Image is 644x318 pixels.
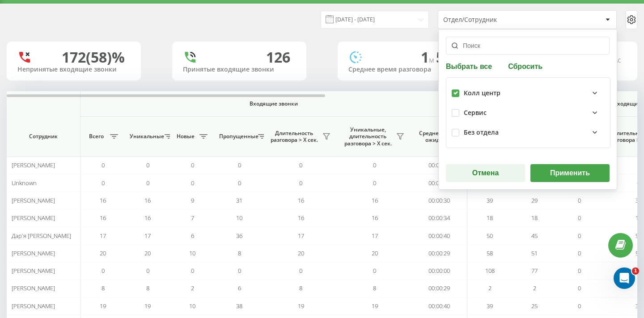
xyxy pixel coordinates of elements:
[191,284,194,292] span: 2
[488,284,491,292] span: 2
[144,249,151,257] span: 20
[144,196,151,204] span: 16
[411,209,467,227] td: 00:00:34
[146,284,149,292] span: 8
[632,267,639,275] span: 1
[411,192,467,209] td: 00:00:30
[373,179,376,187] span: 0
[636,249,642,257] span: 58
[578,232,581,240] span: 0
[487,196,493,204] span: 39
[12,302,55,310] span: [PERSON_NAME]
[578,284,581,292] span: 0
[373,267,376,275] span: 0
[411,174,467,191] td: 00:00:00
[411,262,467,280] td: 00:00:00
[102,161,105,169] span: 0
[12,249,55,257] span: [PERSON_NAME]
[191,232,194,240] span: 6
[100,196,106,204] span: 16
[191,196,194,204] span: 9
[533,284,536,292] span: 2
[578,302,581,310] span: 0
[299,284,302,292] span: 8
[531,267,538,275] span: 77
[146,161,149,169] span: 0
[298,302,304,310] span: 19
[104,100,444,107] span: Входящие звонки
[191,214,194,222] span: 7
[100,232,106,240] span: 17
[373,284,376,292] span: 8
[531,302,538,310] span: 25
[636,214,642,222] span: 18
[144,302,151,310] span: 19
[531,214,538,222] span: 18
[238,179,241,187] span: 0
[636,302,642,310] span: 39
[14,133,72,140] span: Сотрудник
[174,133,197,140] span: Новые
[505,62,545,70] button: Сбросить
[236,196,242,204] span: 31
[102,284,105,292] span: 8
[487,214,493,222] span: 18
[100,249,106,257] span: 20
[348,66,461,73] div: Среднее время разговора
[144,214,151,222] span: 16
[372,196,378,204] span: 16
[189,249,195,257] span: 10
[298,249,304,257] span: 20
[102,267,105,275] span: 0
[446,62,495,70] button: Выбрать все
[102,179,105,187] span: 0
[443,16,550,24] div: Отдел/Сотрудник
[12,161,55,169] span: [PERSON_NAME]
[411,297,467,315] td: 00:00:40
[12,196,55,204] span: [PERSON_NAME]
[238,284,241,292] span: 6
[238,249,241,257] span: 8
[236,232,242,240] span: 36
[618,55,621,65] span: c
[464,129,499,136] div: Без отдела
[17,66,130,73] div: Непринятые входящие звонки
[411,157,467,174] td: 00:00:00
[578,214,581,222] span: 0
[189,302,195,310] span: 10
[429,55,436,65] span: м
[464,89,500,97] div: Колл центр
[531,232,538,240] span: 45
[299,267,302,275] span: 0
[12,232,71,240] span: Дар'я [PERSON_NAME]
[411,227,467,244] td: 00:00:40
[299,161,302,169] span: 0
[637,179,640,187] span: 0
[418,130,460,144] span: Среднее время ожидания
[100,214,106,222] span: 16
[191,161,194,169] span: 0
[183,66,296,73] div: Принятые входящие звонки
[219,133,255,140] span: Пропущенные
[372,214,378,222] span: 16
[578,249,581,257] span: 0
[372,249,378,257] span: 20
[299,179,302,187] span: 0
[146,179,149,187] span: 0
[236,214,242,222] span: 10
[411,280,467,297] td: 00:00:29
[85,133,107,140] span: Всего
[298,196,304,204] span: 16
[446,164,525,182] button: Отмена
[62,49,125,66] div: 172 (58)%
[614,267,635,289] iframe: Intercom live chat
[130,133,162,140] span: Уникальные
[298,232,304,240] span: 17
[446,37,610,55] input: Поиск
[266,49,290,66] div: 126
[298,214,304,222] span: 16
[144,232,151,240] span: 17
[12,214,55,222] span: [PERSON_NAME]
[12,267,55,275] span: [PERSON_NAME]
[146,267,149,275] span: 0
